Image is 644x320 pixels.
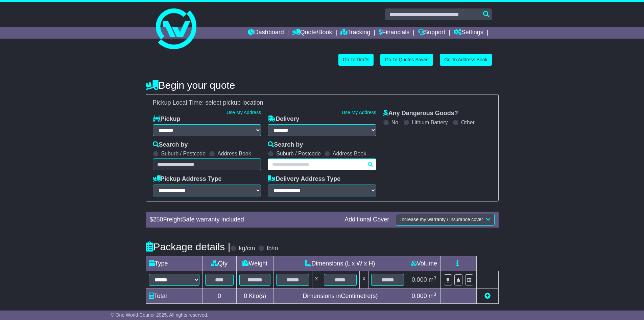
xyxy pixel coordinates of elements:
[244,293,247,299] span: 0
[268,115,299,123] label: Delivery
[149,99,495,107] div: Pickup Local Time:
[461,119,475,126] label: Other
[276,150,321,157] label: Suburb / Postcode
[429,293,436,299] span: m
[206,99,263,106] span: select pickup location
[340,27,370,39] a: Tracking
[400,217,483,222] span: Increase my warranty / insurance cover
[440,54,492,66] a: Go To Address Book
[454,27,483,39] a: Settings
[111,312,209,318] span: © One World Courier 2025. All rights reserved.
[217,150,251,157] label: Address Book
[312,271,321,289] td: x
[418,27,445,39] a: Support
[268,175,340,183] label: Delivery Address Type
[429,276,436,283] span: m
[226,110,261,115] a: Use My Address
[153,216,163,223] span: 250
[396,214,494,226] button: Increase my warranty / insurance cover
[237,289,273,303] td: Kilo(s)
[202,256,237,271] td: Qty
[434,275,436,280] sup: 3
[237,256,273,271] td: Weight
[248,27,284,39] a: Dashboard
[412,276,427,283] span: 0.000
[484,293,491,299] a: Add new item
[267,245,278,252] label: lb/in
[412,293,427,299] span: 0.000
[412,119,448,126] label: Lithium Battery
[146,256,202,271] td: Type
[333,150,366,157] label: Address Book
[338,54,374,66] a: Go To Drafts
[153,115,181,123] label: Pickup
[161,150,206,157] label: Suburb / Postcode
[379,27,409,39] a: Financials
[292,27,332,39] a: Quote/Book
[380,54,433,66] a: Go To Quotes Saved
[407,256,441,271] td: Volume
[273,256,407,271] td: Dimensions (L x W x H)
[342,110,376,115] a: Use My Address
[146,241,231,252] h4: Package details |
[391,119,398,126] label: No
[360,271,368,289] td: x
[146,289,202,303] td: Total
[341,216,392,223] div: Additional Cover
[146,216,341,223] div: $ FreightSafe warranty included
[434,292,436,297] sup: 3
[273,289,407,303] td: Dimensions in Centimetre(s)
[146,80,499,91] h4: Begin your quote
[153,175,222,183] label: Pickup Address Type
[239,245,255,252] label: kg/cm
[383,110,458,117] label: Any Dangerous Goods?
[153,141,188,149] label: Search by
[268,141,303,149] label: Search by
[202,289,237,303] td: 0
